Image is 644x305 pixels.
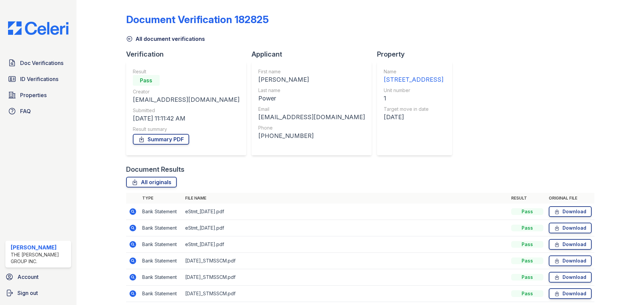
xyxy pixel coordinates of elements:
[511,225,543,231] div: Pass
[384,75,443,84] div: [STREET_ADDRESS]
[133,134,189,145] a: Summary PDF
[377,50,458,59] div: Property
[140,193,182,204] th: Type
[3,270,74,284] a: Account
[258,87,365,94] div: Last name
[549,206,592,217] a: Download
[511,241,543,248] div: Pass
[616,278,637,298] iframe: chat widget
[126,50,252,59] div: Verification
[5,104,71,118] a: FAQ
[546,193,594,204] th: Original file
[384,87,443,94] div: Unit number
[140,236,182,253] td: Bank Statement
[258,75,365,84] div: [PERSON_NAME]
[11,251,68,265] div: The [PERSON_NAME] Group Inc.
[258,112,365,122] div: [EMAIL_ADDRESS][DOMAIN_NAME]
[140,269,182,286] td: Bank Statement
[182,236,508,253] td: eStmt_[DATE].pdf
[511,274,543,281] div: Pass
[549,255,592,266] a: Download
[20,107,31,115] span: FAQ
[133,88,239,95] div: Creator
[140,220,182,236] td: Bank Statement
[511,208,543,215] div: Pass
[133,107,239,114] div: Submitted
[549,223,592,233] a: Download
[182,269,508,286] td: [DATE]_STMSSCM.pdf
[20,59,63,67] span: Doc Verifications
[126,35,205,43] a: All document verifications
[126,177,177,187] a: All originals
[182,286,508,302] td: [DATE]_STMSSCM.pdf
[133,95,239,104] div: [EMAIL_ADDRESS][DOMAIN_NAME]
[3,286,74,300] a: Sign out
[549,239,592,250] a: Download
[549,288,592,299] a: Download
[508,193,546,204] th: Result
[182,253,508,269] td: [DATE]_STMSSCM.pdf
[140,286,182,302] td: Bank Statement
[140,204,182,220] td: Bank Statement
[140,253,182,269] td: Bank Statement
[17,289,38,297] span: Sign out
[133,75,160,86] div: Pass
[252,50,377,59] div: Applicant
[17,273,39,281] span: Account
[258,125,365,131] div: Phone
[384,68,443,75] div: Name
[384,106,443,112] div: Target move in date
[511,290,543,297] div: Pass
[133,68,239,75] div: Result
[258,94,365,103] div: Power
[384,68,443,84] a: Name [STREET_ADDRESS]
[5,72,71,86] a: ID Verifications
[20,75,58,83] span: ID Verifications
[511,257,543,264] div: Pass
[5,88,71,102] a: Properties
[384,94,443,103] div: 1
[549,272,592,283] a: Download
[182,220,508,236] td: eStmt_[DATE].pdf
[258,106,365,112] div: Email
[258,68,365,75] div: First name
[258,131,365,141] div: [PHONE_NUMBER]
[11,243,68,251] div: [PERSON_NAME]
[20,91,47,99] span: Properties
[126,165,184,174] div: Document Results
[182,204,508,220] td: eStmt_[DATE].pdf
[3,21,74,35] img: CE_Logo_Blue-a8612792a0a2168367f1c8372b55b34899dd931a85d93a1a3d3e32e68fde9ad4.png
[126,13,269,25] div: Document Verification 182825
[384,112,443,122] div: [DATE]
[5,56,71,70] a: Doc Verifications
[182,193,508,204] th: File name
[133,114,239,123] div: [DATE] 11:11:42 AM
[133,126,239,133] div: Result summary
